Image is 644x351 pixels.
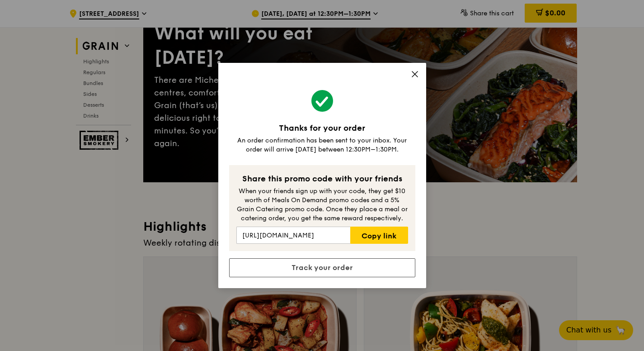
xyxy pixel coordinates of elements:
[322,81,322,81] img: aff_l
[229,122,415,134] div: Thanks for your order
[236,172,408,185] div: Share this promo code with your friends
[229,258,415,277] a: Track your order
[236,187,408,223] div: When your friends sign up with your code, they get $10 worth of Meals On Demand promo codes and a...
[229,136,415,154] div: An order confirmation has been sent to your inbox. Your order will arrive [DATE] between 12:30PM–...
[350,227,408,244] a: Copy link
